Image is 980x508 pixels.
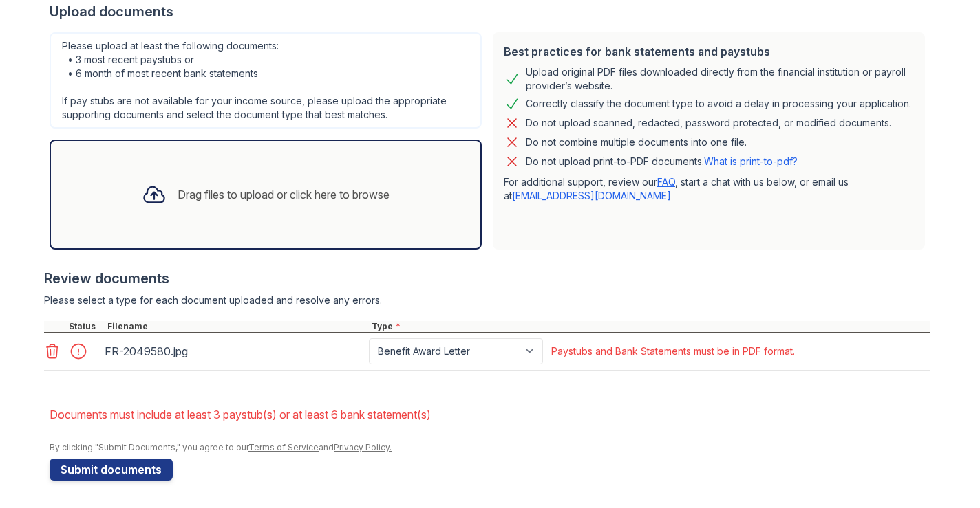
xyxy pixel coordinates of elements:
div: Please select a type for each document uploaded and resolve any errors. [44,294,930,307]
p: For additional support, review our , start a chat with us below, or email us at [504,175,914,203]
div: FR-2049580.jpg [105,340,363,362]
div: Status [66,321,105,332]
div: Upload documents [50,2,930,21]
div: Upload original PDF files downloaded directly from the financial institution or payroll provider’... [526,65,914,93]
div: Type [369,321,930,332]
a: Privacy Policy. [334,442,392,452]
div: By clicking "Submit Documents," you agree to our and [50,442,930,453]
div: Paystubs and Bank Statements must be in PDF format. [551,344,795,358]
a: [EMAIL_ADDRESS][DOMAIN_NAME] [512,190,671,201]
div: Best practices for bank statements and paystubs [504,43,914,60]
a: Terms of Service [248,442,319,452]
div: Do not upload scanned, redacted, password protected, or modified documents. [526,115,891,131]
div: Drag files to upload or click here to browse [178,186,390,203]
div: Please upload at least the following documents: • 3 most recent paystubs or • 6 month of most rec... [50,32,482,129]
p: Do not upload print-to-PDF documents. [526,155,798,168]
div: Do not combine multiple documents into one file. [526,134,747,151]
li: Documents must include at least 3 paystub(s) or at least 6 bank statement(s) [50,401,930,428]
a: What is print-to-pdf? [704,155,798,167]
div: Filename [105,321,369,332]
div: Review documents [44,269,930,288]
button: Submit documents [50,459,173,481]
div: Correctly classify the document type to avoid a delay in processing your application. [526,96,911,112]
a: FAQ [657,176,675,188]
